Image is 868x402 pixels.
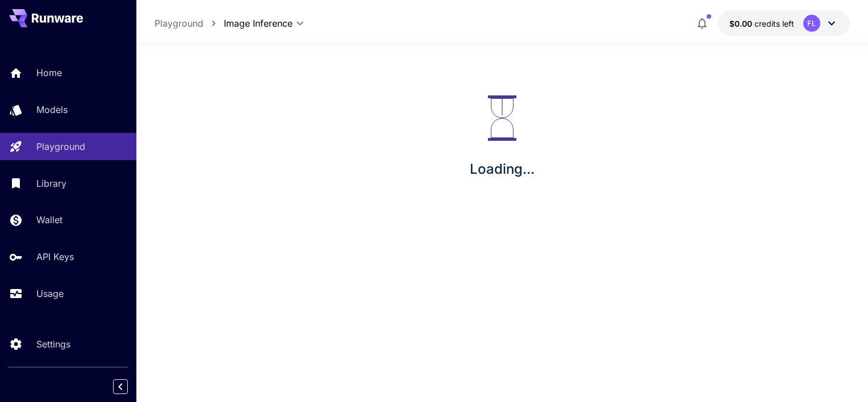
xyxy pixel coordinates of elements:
p: Library [36,177,66,190]
button: $0.00FL [718,10,850,36]
p: Loading... [470,159,535,179]
div: FL [803,15,820,32]
button: Collapse sidebar [113,379,128,394]
p: Playground [36,140,85,153]
a: Playground [155,16,203,30]
span: $0.00 [729,19,754,28]
p: Models [36,103,68,116]
div: $0.00 [729,18,794,30]
nav: breadcrumb [155,16,224,30]
p: Home [36,66,62,79]
span: credits left [754,19,794,28]
p: API Keys [36,250,74,263]
p: Settings [36,337,70,351]
span: Image Inference [224,16,293,30]
p: Usage [36,287,64,300]
p: Wallet [36,213,62,227]
div: Collapse sidebar [122,376,136,397]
